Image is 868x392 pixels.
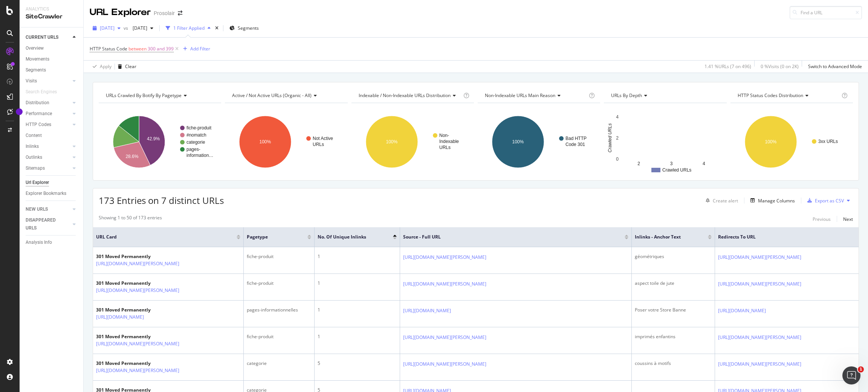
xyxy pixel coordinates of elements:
[12,20,18,26] img: website_grey.svg
[130,22,156,34] button: [DATE]
[26,153,70,161] a: Outlinks
[318,280,397,287] div: 1
[232,92,312,99] span: Active / Not Active URLs (organic - all)
[718,307,766,315] a: [URL][DOMAIN_NAME]
[26,12,77,21] div: SiteCrawler
[403,234,613,240] span: Source - Full URL
[439,145,451,150] text: URLs
[842,366,860,384] iframe: Intercom live chat
[247,253,311,260] div: fiche-produit
[359,92,451,99] span: Indexable / Non-Indexable URLs distribution
[26,110,52,118] div: Performance
[90,6,151,19] div: URL Explorer
[247,280,311,287] div: fiche-produit
[26,55,49,63] div: Movements
[186,140,205,145] text: categorie
[730,109,853,175] svg: A chart.
[318,253,397,260] div: 1
[26,190,66,198] div: Explorer Bookmarks
[718,280,801,288] a: [URL][DOMAIN_NAME][PERSON_NAME]
[26,216,70,232] a: DISAPPEARED URLS
[638,161,640,166] text: 2
[313,136,333,141] text: Not Active
[483,90,587,102] h4: Non-Indexable URLs Main Reason
[478,109,600,175] svg: A chart.
[154,9,175,17] div: Prosolair
[616,156,619,162] text: 0
[610,90,720,102] h4: URLs by Depth
[635,307,712,313] div: Poser votre Store Banne
[26,88,57,96] div: Search Engines
[186,125,212,131] text: fiche-produit
[214,24,220,32] div: times
[99,214,162,223] div: Showing 1 to 50 of 173 entries
[808,63,862,70] div: Switch to Advanced Mode
[318,333,397,340] div: 1
[318,307,397,313] div: 1
[163,22,214,34] button: 1 Filter Applied
[747,196,795,205] button: Manage Columns
[318,360,397,367] div: 5
[96,367,179,374] a: [URL][DOMAIN_NAME][PERSON_NAME]
[26,205,70,213] a: NEW URLS
[704,63,751,70] div: 1.41 % URLs ( 7 on 496 )
[186,153,213,158] text: information…
[818,139,838,144] text: 3xx URLs
[247,234,296,240] span: pagetype
[662,167,691,173] text: Crawled URLs
[96,287,179,294] a: [URL][DOMAIN_NAME][PERSON_NAME]
[225,109,347,175] svg: A chart.
[26,216,64,232] div: DISAPPEARED URLS
[96,333,196,340] div: 301 Moved Permanently
[485,92,555,99] span: Non-Indexable URLs Main Reason
[173,25,205,31] div: 1 Filter Applied
[96,234,235,240] span: URL Card
[26,44,44,52] div: Overview
[90,22,124,34] button: [DATE]
[96,340,179,348] a: [URL][DOMAIN_NAME][PERSON_NAME]
[178,11,182,16] div: arrow-right-arrow-left
[99,109,221,175] svg: A chart.
[99,194,224,207] span: 173 Entries on 7 distinct URLs
[790,6,862,19] input: Find a URL
[125,154,138,159] text: 28.6%
[713,198,738,204] div: Create alert
[26,77,37,85] div: Visits
[26,239,78,246] a: Analysis Info
[260,139,271,144] text: 100%
[804,194,844,207] button: Export as CSV
[351,109,474,175] div: A chart.
[765,139,776,144] text: 100%
[26,190,78,198] a: Explorer Bookmarks
[616,135,619,141] text: 2
[758,198,795,204] div: Manage Columns
[815,198,844,204] div: Export as CSV
[611,92,642,99] span: URLs by Depth
[761,63,799,70] div: 0 % Visits ( 0 on 2K )
[94,44,115,49] div: Mots-clés
[100,63,112,70] div: Apply
[180,44,210,53] button: Add Filter
[20,20,85,26] div: Domaine: [DOMAIN_NAME]
[26,6,77,12] div: Analytics
[26,110,70,118] a: Performance
[186,132,206,138] text: #nomatch
[26,132,42,140] div: Content
[512,139,524,144] text: 100%
[565,136,587,141] text: Bad HTTP
[635,333,712,340] div: imprimés enfantins
[26,143,39,150] div: Inlinks
[26,99,49,107] div: Distribution
[31,44,37,50] img: tab_domain_overview_orange.svg
[100,25,115,31] span: 2025 Jul. 27th
[128,46,147,52] span: between
[26,55,78,63] a: Movements
[247,360,311,367] div: categorie
[26,33,58,41] div: CURRENT URLS
[26,33,70,41] a: CURRENT URLS
[147,136,160,141] text: 42.9%
[604,109,726,175] svg: A chart.
[858,366,864,372] span: 1
[26,164,70,172] a: Sitemaps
